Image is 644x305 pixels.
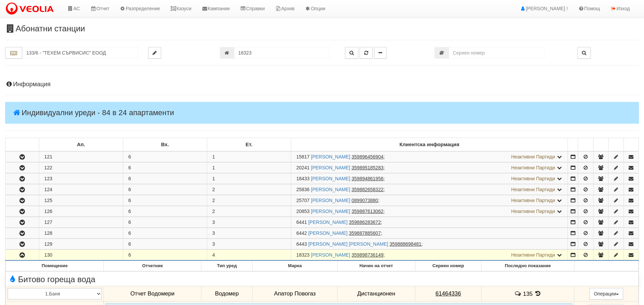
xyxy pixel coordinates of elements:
[291,228,568,239] td: ;
[511,154,555,159] span: Неактивни Партиди
[593,138,608,152] td: : No sort applied, sorting is disabled
[212,165,215,170] span: 1
[435,290,461,297] tcxspan: Call 61464336 via 3CX
[511,209,555,214] span: Неактивни Партиди
[311,209,350,214] a: [PERSON_NAME]
[5,102,639,124] h4: Индивидуални уреди - 84 в 24 апартаменти
[39,228,123,239] td: 128
[201,286,253,302] td: Водомер
[39,206,123,217] td: 126
[296,154,310,159] span: Партида №
[523,290,533,297] span: 135
[212,219,215,225] span: 3
[212,209,215,214] span: 2
[352,209,383,214] tcxspan: Call 359887613062 via 3CX
[296,198,310,203] span: Партида №
[123,239,207,249] td: 6
[291,173,568,184] td: ;
[481,261,574,271] th: Последно показание
[337,261,415,271] th: Начин на отчет
[352,198,378,203] tcxspan: Call 0899073880 via 3CX
[291,151,568,162] td: ;
[449,47,544,59] input: Сериен номер
[253,261,337,271] th: Марка
[212,252,215,258] span: 4
[123,173,207,184] td: 6
[123,250,207,261] td: 6
[291,195,568,206] td: ;
[39,195,123,206] td: 125
[337,286,415,302] td: Дистанционен
[253,286,337,302] td: Апатор Повогаз
[291,239,568,249] td: ;
[511,252,555,258] span: Неактивни Партиди
[308,219,347,225] a: [PERSON_NAME]
[123,138,207,152] td: Вх.: No sort applied, sorting is disabled
[308,241,388,247] a: [PERSON_NAME] [PERSON_NAME]
[39,217,123,228] td: 127
[212,241,215,247] span: 3
[77,142,85,147] b: Ап.
[130,290,174,297] span: Отчет Водомери
[6,261,104,271] th: Помещение
[212,176,215,181] span: 1
[349,219,381,225] tcxspan: Call 359886283672 via 3CX
[39,151,123,162] td: 121
[311,252,350,258] a: [PERSON_NAME]
[8,275,95,284] span: Битово гореща вода
[609,138,624,152] td: : No sort applied, sorting is disabled
[400,142,459,147] b: Клиентска информация
[296,252,310,258] span: Партида №
[5,24,639,33] h3: Абонатни станции
[511,187,555,192] span: Неактивни Партиди
[123,184,207,195] td: 6
[296,241,307,247] span: Партида №
[311,154,350,159] a: [PERSON_NAME]
[123,151,207,162] td: 6
[296,165,310,170] span: Партида №
[511,165,555,170] span: Неактивни Партиди
[207,138,291,152] td: Ет.: No sort applied, sorting is disabled
[352,176,383,181] tcxspan: Call 359894861956 via 3CX
[39,173,123,184] td: 123
[296,176,310,181] span: Партида №
[291,184,568,195] td: ;
[212,230,215,236] span: 3
[5,138,39,152] td: : No sort applied, sorting is disabled
[311,198,350,203] a: [PERSON_NAME]
[352,165,383,170] tcxspan: Call 359895185283 via 3CX
[624,138,639,152] td: : No sort applied, sorting is disabled
[352,154,383,159] tcxspan: Call 359896456904 via 3CX
[212,187,215,192] span: 2
[39,239,123,249] td: 129
[201,261,253,271] th: Тип уред
[308,230,347,236] a: [PERSON_NAME]
[234,47,330,59] input: Партида №
[349,230,381,236] tcxspan: Call 359887885607 via 3CX
[123,195,207,206] td: 6
[511,198,555,203] span: Неактивни Партиди
[578,138,593,152] td: : No sort applied, sorting is disabled
[291,250,568,261] td: ;
[311,187,350,192] a: [PERSON_NAME]
[161,142,169,147] b: Вх.
[5,81,639,88] h4: Информация
[389,241,421,247] tcxspan: Call 359888698481 via 3CX
[104,261,201,271] th: Отчетник
[311,165,350,170] a: [PERSON_NAME]
[123,217,207,228] td: 6
[291,138,568,152] td: Клиентска информация: No sort applied, sorting is disabled
[123,228,207,239] td: 6
[212,198,215,203] span: 2
[291,217,568,228] td: ;
[246,142,253,147] b: Ет.
[39,184,123,195] td: 124
[589,288,624,300] button: Операции
[534,290,542,297] span: История на показанията
[352,252,383,258] tcxspan: Call 359898736149 via 3CX
[291,206,568,217] td: ;
[415,261,482,271] th: Сериен номер
[39,138,123,152] td: Ап.: No sort applied, sorting is disabled
[296,209,310,214] span: Партида №
[39,250,123,261] td: 130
